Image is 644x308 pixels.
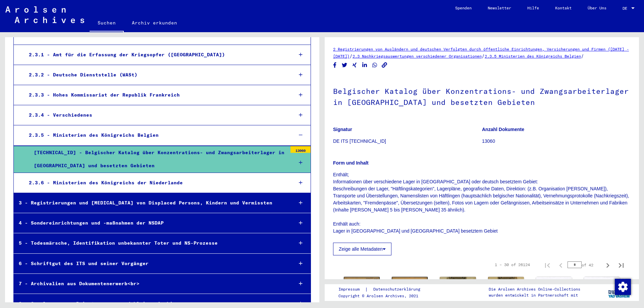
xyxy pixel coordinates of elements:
p: Die Arolsen Archives Online-Collections [489,286,580,292]
div: 2.3.5 - Ministerien des Königreichs Belgien [24,129,288,142]
p: Copyright © Arolsen Archives, 2021 [338,293,428,299]
p: DE ITS [TECHNICAL_ID] [333,138,482,145]
span: / [350,53,353,59]
div: 2.3.2 - Deutsche Dienststelle (WASt) [24,68,288,81]
button: Share on WhatsApp [371,61,378,69]
h1: Belgischer Katalog über Konzentrations- und Zwangsarbeiterlager in [GEOGRAPHIC_DATA] und besetzte... [333,76,631,116]
p: 13060 [482,138,631,145]
button: Next page [601,258,614,271]
button: First page [541,258,554,271]
div: 2.3.1 - Amt für die Erfassung der Kriegsopfer ([GEOGRAPHIC_DATA]) [24,48,288,61]
div: Change consent [614,279,631,295]
p: Enthält; Informationen über verschiedene Lager in [GEOGRAPHIC_DATA] oder deutsch besetztem Gebiet... [333,171,631,235]
div: 2.3.3 - Hohes Kommissariat der Republik Frankreich [24,88,288,102]
div: 13060 [290,146,311,153]
div: | [338,286,428,293]
a: Suchen [90,15,124,32]
img: Arolsen_neg.svg [5,6,84,23]
img: 002.jpg [488,277,524,303]
a: 2.3 Nachkriegsauswertungen verschiedener Organisationen [353,54,482,59]
a: Impressum [338,286,365,293]
div: 3 - Registrierungen und [MEDICAL_DATA] von Displaced Persons, Kindern und Vermissten [14,196,288,209]
button: Share on Xing [351,61,358,69]
a: Archiv erkunden [124,15,185,31]
div: 6 - Schriftgut des ITS und seiner Vorgänger [14,257,288,270]
div: 5 - Todesmärsche, Identifikation unbekannter Toter und NS-Prozesse [14,237,288,250]
div: 2.3.6 - Ministerien des Königreichs der Niederlande [24,176,288,189]
div: 4 - Sondereinrichtungen und -maßnahmen der NSDAP [14,217,288,230]
span: / [482,53,485,59]
div: of 42 [568,262,601,268]
div: 1 – 30 of 26124 [495,262,530,268]
div: 7 - Archivalien aus Dokumentenerwerb<br> [14,277,288,290]
img: 001.jpg [440,277,476,303]
b: Form und Inhalt [333,160,369,166]
button: Copy link [381,61,388,69]
button: Share on LinkedIn [361,61,368,69]
p: wurden entwickelt in Partnerschaft mit [489,292,580,298]
a: 2 Registrierungen von Ausländern und deutschen Verfolgten durch öffentliche Einrichtungen, Versic... [333,47,629,59]
button: Share on Twitter [341,61,348,69]
button: Zeige alle Metadaten [333,243,391,255]
button: Last page [614,258,628,271]
b: Anzahl Dokumente [482,127,524,132]
div: 2.3.4 - Verschiedenes [24,109,288,122]
button: Share on Facebook [331,61,338,69]
b: Signatur [333,127,352,132]
img: Change consent [615,279,631,295]
a: Datenschutzerklärung [368,286,428,293]
div: [TECHNICAL_ID] - Belgischer Katalog über Konzentrations- und Zwangsarbeiterlager in [GEOGRAPHIC_D... [29,146,287,172]
img: yv_logo.png [607,284,632,301]
span: / [581,53,584,59]
mat-select-trigger: DE [623,6,627,11]
a: 2.3.5 Ministerien des Königreichs Belgien [485,54,581,59]
button: Previous page [554,258,568,271]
